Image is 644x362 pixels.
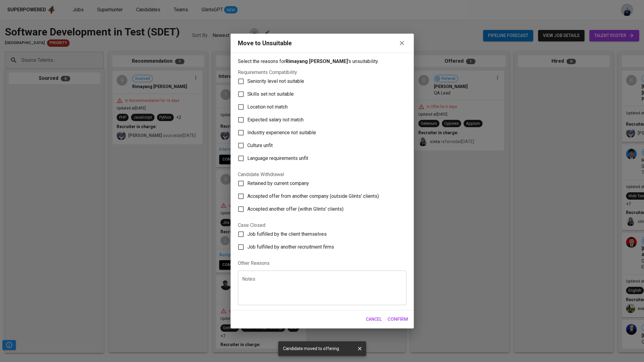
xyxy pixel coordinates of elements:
[283,343,340,354] div: Candidate moved to offering.
[247,205,344,213] span: Accepted another offer (within Glints' clients)
[247,129,316,136] span: Industry experience not suitable
[247,243,334,251] span: Job fulfilled by another recruitment firms
[247,155,308,162] span: Language requirements unfit
[384,313,411,326] button: Confirm
[238,58,406,65] p: Select the reasons for 's unsuitability.
[247,193,379,200] span: Accepted offer from another company (outside Glints' clients)
[286,58,348,64] b: Rimayang [PERSON_NAME]
[363,314,384,325] button: Cancel
[238,70,297,75] legend: Requirements Compatibility
[247,116,304,124] span: Expected salary not match
[238,39,292,48] div: Move to Unsuitable
[247,103,288,111] span: Location not match
[366,316,382,323] span: Cancel
[247,78,304,85] span: Seniority level not suitable
[247,90,294,98] span: Skills set not suitable
[247,231,327,238] span: Job fulfilled by the client themselves
[238,256,406,271] legend: Other Reasons
[247,142,273,149] span: Culture unfit
[387,315,408,323] span: Confirm
[247,180,309,187] span: Retained by current company
[238,223,265,228] legend: Case Closed
[238,172,284,177] legend: Candidate Withdrawal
